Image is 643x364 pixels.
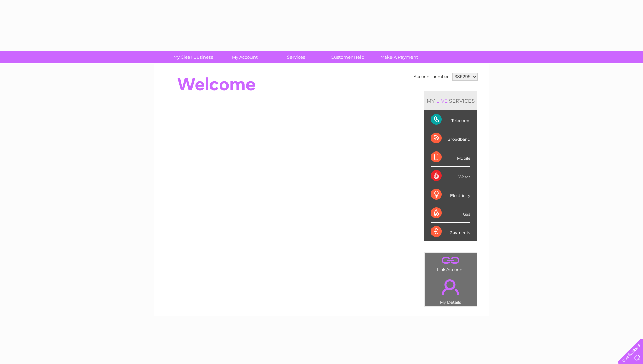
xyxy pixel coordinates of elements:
[431,167,470,185] div: Water
[424,252,477,274] td: Link Account
[217,51,273,63] a: My Account
[431,110,470,129] div: Telecoms
[412,71,450,82] td: Account number
[268,51,324,63] a: Services
[431,148,470,167] div: Mobile
[435,98,449,104] div: LIVE
[424,274,477,307] td: My Details
[431,204,470,223] div: Gas
[431,223,470,241] div: Payments
[320,51,376,63] a: Customer Help
[371,51,427,63] a: Make A Payment
[431,185,470,204] div: Electricity
[431,129,470,148] div: Broadband
[426,255,475,266] a: .
[426,275,475,299] a: .
[424,91,477,110] div: MY SERVICES
[165,51,221,63] a: My Clear Business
